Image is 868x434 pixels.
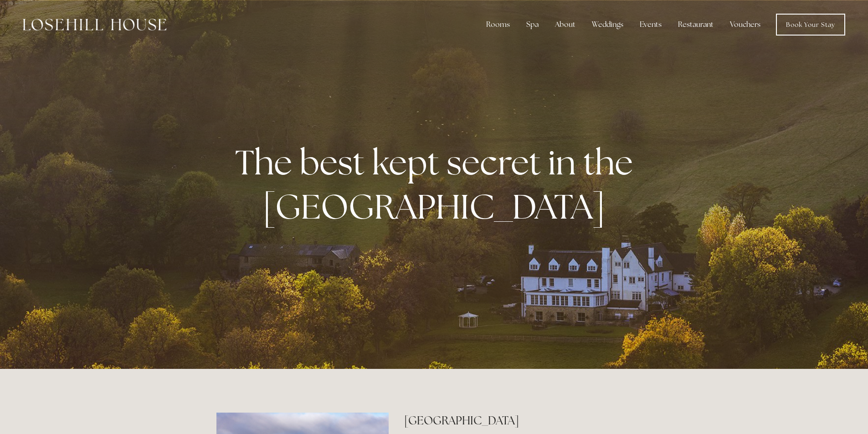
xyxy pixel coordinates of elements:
[23,19,166,31] img: Losehill House
[235,140,640,229] strong: The best kept secret in the [GEOGRAPHIC_DATA]
[723,15,768,34] a: Vouchers
[404,413,652,429] h2: [GEOGRAPHIC_DATA]
[632,15,669,34] div: Events
[548,15,583,34] div: About
[479,15,517,34] div: Rooms
[519,15,546,34] div: Spa
[585,15,631,34] div: Weddings
[671,15,721,34] div: Restaurant
[776,14,845,36] a: Book Your Stay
